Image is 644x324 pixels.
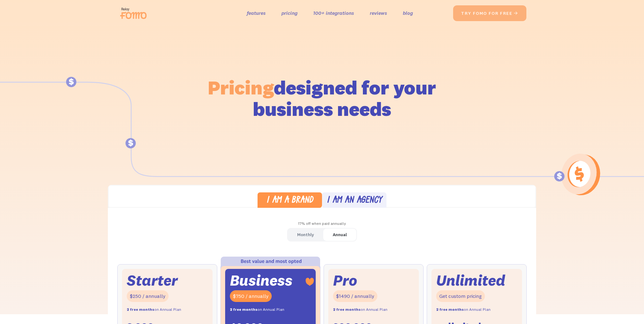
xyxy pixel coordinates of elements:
[436,290,485,302] div: Get custom pricing
[230,305,284,314] div: on Annual Plan
[230,274,292,287] div: Business
[333,305,387,314] div: on Annual Plan
[230,290,272,302] div: $750 / annually
[266,196,313,205] div: I am a brand
[453,5,526,21] a: try fomo for free
[333,290,377,302] div: $1490 / annually
[403,9,413,18] a: blog
[333,274,357,287] div: Pro
[127,307,154,312] strong: 2 free months
[436,274,505,287] div: Unlimited
[297,230,314,239] div: Monthly
[127,305,181,314] div: on Annual Plan
[333,307,361,312] strong: 2 free months
[127,274,178,287] div: Starter
[208,77,436,120] h1: designed for your business needs
[127,290,169,302] div: $250 / annually
[436,307,464,312] strong: 2 free months
[247,9,266,18] a: features
[327,196,382,205] div: I am an agency
[370,9,387,18] a: reviews
[208,75,274,99] span: Pricing
[514,10,519,16] span: 
[333,230,347,239] div: Annual
[436,305,491,314] div: on Annual Plan
[108,219,536,228] div: 17% off when paid annually
[230,307,258,312] strong: 2 free months
[281,9,297,18] a: pricing
[313,9,354,18] a: 100+ integrations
